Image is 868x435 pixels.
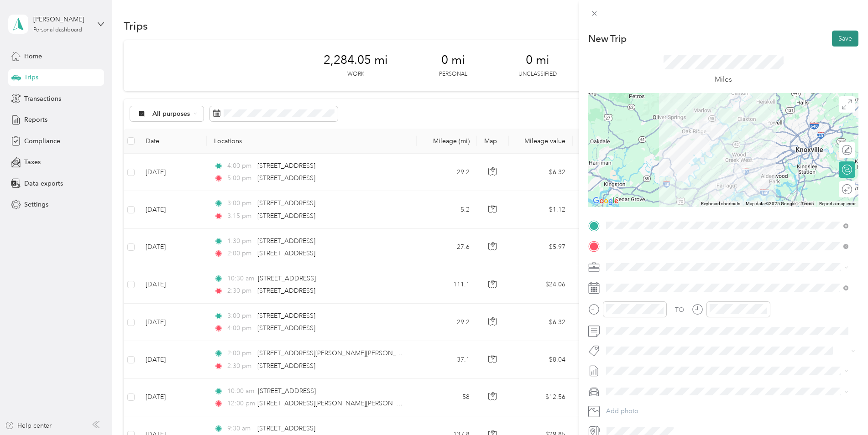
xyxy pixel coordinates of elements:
[832,31,858,47] button: Save
[817,384,868,435] iframe: Everlance-gr Chat Button Frame
[746,201,795,206] span: Map data ©2025 Google
[591,195,621,207] img: Google
[675,305,684,315] div: TO
[591,195,621,207] a: Open this area in Google Maps (opens a new window)
[801,201,814,206] a: Terms (opens in new tab)
[701,201,740,207] button: Keyboard shortcuts
[588,32,627,45] p: New Trip
[819,201,856,206] a: Report a map error
[603,405,858,418] button: Add photo
[715,74,732,85] p: Miles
